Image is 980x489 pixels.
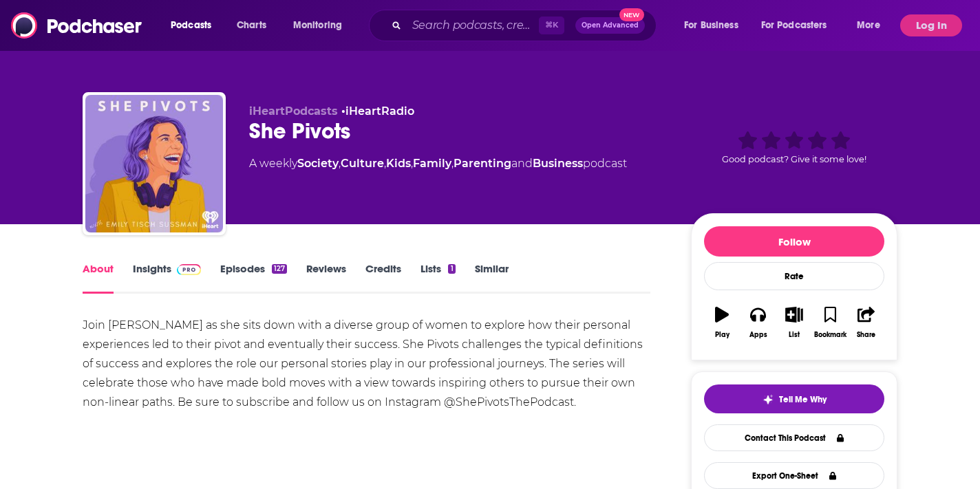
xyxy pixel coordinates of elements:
[582,22,639,29] span: Open Advanced
[789,331,800,339] div: List
[812,298,848,347] button: Bookmark
[691,105,897,190] div: Good podcast? Give it some love!
[83,262,114,294] a: About
[539,17,564,34] span: ⌘ K
[684,16,738,35] span: For Business
[704,424,884,451] a: Contact This Podcast
[382,10,670,41] div: Search podcasts, credits, & more...
[451,157,454,170] span: ,
[752,14,847,36] button: open menu
[249,105,338,118] span: iHeartPodcasts
[384,157,386,170] span: ,
[365,262,401,294] a: Credits
[272,264,287,274] div: 127
[704,226,884,257] button: Follow
[237,16,266,35] span: Charts
[763,394,774,405] img: tell me why sparkle
[475,262,509,294] a: Similar
[345,105,414,118] a: iHeartRadio
[341,105,414,118] span: •
[161,14,229,36] button: open menu
[420,262,455,294] a: Lists1
[293,16,342,35] span: Monitoring
[779,394,827,405] span: Tell Me Why
[297,157,339,170] a: Society
[228,14,275,36] a: Charts
[849,298,884,347] button: Share
[749,331,767,339] div: Apps
[454,157,511,170] a: Parenting
[814,331,846,339] div: Bookmark
[177,264,201,275] img: Podchaser Pro
[847,14,897,36] button: open menu
[413,157,451,170] a: Family
[339,157,341,170] span: ,
[674,14,756,36] button: open menu
[740,298,776,347] button: Apps
[722,154,866,164] span: Good podcast? Give it some love!
[704,384,884,413] button: tell me why sparkleTell Me Why
[704,298,740,347] button: Play
[341,157,384,170] a: Culture
[511,157,533,170] span: and
[776,298,812,347] button: List
[171,16,211,35] span: Podcasts
[411,157,413,170] span: ,
[448,264,455,274] div: 1
[306,262,346,294] a: Reviews
[761,16,827,35] span: For Podcasters
[857,16,880,35] span: More
[533,157,583,170] a: Business
[575,17,645,34] button: Open AdvancedNew
[11,12,143,39] img: Podchaser - Follow, Share and Rate Podcasts
[220,262,287,294] a: Episodes127
[133,262,201,294] a: InsightsPodchaser Pro
[83,316,650,412] div: Join [PERSON_NAME] as she sits down with a diverse group of women to explore how their personal e...
[284,14,360,36] button: open menu
[85,95,223,232] img: She Pivots
[715,331,729,339] div: Play
[249,155,627,172] div: A weekly podcast
[857,331,875,339] div: Share
[900,14,962,36] button: Log In
[704,262,884,290] div: Rate
[386,157,411,170] a: Kids
[407,14,539,36] input: Search podcasts, credits, & more...
[704,462,884,489] button: Export One-Sheet
[619,8,644,21] span: New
